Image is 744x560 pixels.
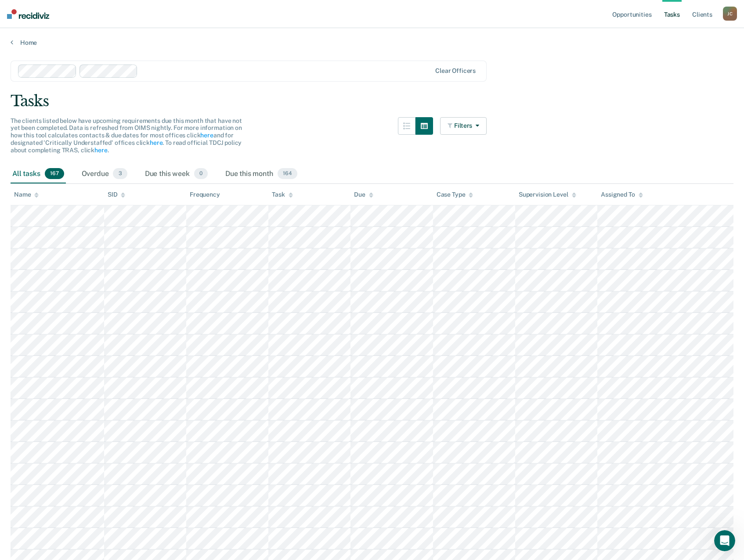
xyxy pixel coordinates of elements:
div: J C [723,7,737,21]
a: here [200,132,213,139]
a: here [94,147,107,154]
a: here [150,139,163,146]
span: 164 [278,168,297,179]
div: Assigned To [601,191,643,198]
span: 167 [45,168,64,179]
div: Overdue3 [80,165,129,184]
div: Frequency [190,191,220,198]
div: Task [272,191,293,198]
div: Due this week0 [143,165,209,184]
iframe: Intercom live chat [714,530,735,551]
button: JC [723,7,737,21]
div: Supervision Level [519,191,576,198]
span: 3 [113,168,127,179]
a: Home [11,39,733,47]
div: Name [14,191,39,198]
div: Tasks [11,92,733,110]
img: Recidiviz [7,9,49,19]
div: Due this month164 [224,165,299,184]
button: Filters [440,117,487,135]
div: Due [354,191,373,198]
div: Case Type [437,191,473,198]
div: SID [108,191,126,198]
span: The clients listed below have upcoming requirements due this month that have not yet been complet... [11,117,242,154]
div: All tasks167 [11,165,66,184]
div: Clear officers [435,67,476,75]
span: 0 [194,168,208,179]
